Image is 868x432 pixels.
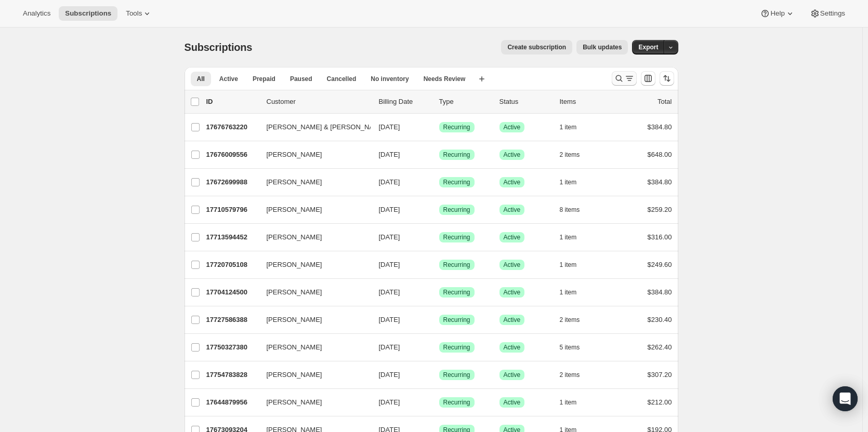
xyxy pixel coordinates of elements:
button: 1 item [560,120,588,134]
button: Customize table column order and visibility [641,71,655,86]
p: Customer [267,97,371,107]
button: 5 items [560,340,591,355]
span: Recurring [443,151,470,159]
span: Recurring [443,316,470,324]
button: Export [632,40,664,55]
span: [DATE] [379,261,400,268]
button: 2 items [560,147,591,162]
button: [PERSON_NAME] [260,146,364,163]
p: 17644879956 [206,397,258,408]
div: 17672699988[PERSON_NAME][DATE]SuccessRecurringSuccessActive1 item$384.80 [206,175,672,190]
p: Total [657,97,672,107]
span: Active [504,398,521,407]
span: $259.20 [648,206,672,213]
span: [PERSON_NAME] [267,342,322,353]
span: Subscriptions [65,9,111,18]
div: 17727586388[PERSON_NAME][DATE]SuccessRecurringSuccessActive2 items$230.40 [206,313,672,327]
span: Cancelled [327,75,357,83]
span: Recurring [443,398,470,407]
span: Subscriptions [185,42,253,53]
span: $384.80 [648,288,672,296]
span: [DATE] [379,151,400,158]
span: $249.60 [648,261,672,268]
p: 17713594452 [206,232,258,242]
div: 17676009556[PERSON_NAME][DATE]SuccessRecurringSuccessActive2 items$648.00 [206,147,672,162]
span: [PERSON_NAME] [267,177,322,187]
div: 17704124500[PERSON_NAME][DATE]SuccessRecurringSuccessActive1 item$384.80 [206,285,672,300]
span: [DATE] [379,123,400,131]
span: Recurring [443,123,470,131]
span: $648.00 [648,151,672,158]
span: Export [638,43,658,51]
p: 17676763220 [206,122,258,132]
span: Recurring [443,288,470,296]
span: Recurring [443,371,470,379]
button: 1 item [560,230,588,245]
span: 2 items [560,371,580,379]
span: Active [504,288,521,296]
button: Bulk updates [576,40,628,55]
span: $384.80 [648,123,672,131]
div: 17750327380[PERSON_NAME][DATE]SuccessRecurringSuccessActive5 items$262.40 [206,340,672,355]
span: [PERSON_NAME] [267,397,322,408]
span: [DATE] [379,178,400,186]
button: Create new view [474,72,490,86]
span: Active [504,371,521,379]
span: No inventory [371,75,409,83]
div: 17644879956[PERSON_NAME][DATE]SuccessRecurringSuccessActive1 item$212.00 [206,395,672,410]
p: 17704124500 [206,287,258,298]
span: $307.20 [648,371,672,379]
button: Analytics [17,6,57,21]
div: 17713594452[PERSON_NAME][DATE]SuccessRecurringSuccessActive1 item$316.00 [206,230,672,245]
p: 17710579796 [206,205,258,215]
button: 1 item [560,395,588,410]
span: Settings [820,9,845,18]
span: Active [504,151,521,159]
span: $212.00 [648,398,672,406]
span: Recurring [443,178,470,186]
span: Active [219,75,238,83]
div: 17754783828[PERSON_NAME][DATE]SuccessRecurringSuccessActive2 items$307.20 [206,368,672,382]
button: [PERSON_NAME] [260,284,364,301]
div: 17710579796[PERSON_NAME][DATE]SuccessRecurringSuccessActive8 items$259.20 [206,203,672,217]
span: 1 item [560,233,577,241]
span: [DATE] [379,316,400,323]
span: Prepaid [253,75,275,83]
span: Active [504,206,521,214]
button: 1 item [560,258,588,272]
button: [PERSON_NAME] [260,394,364,411]
button: Search and filter results [612,71,637,86]
button: Help [754,6,801,21]
button: [PERSON_NAME] [260,229,364,246]
span: Recurring [443,343,470,352]
span: [DATE] [379,398,400,406]
span: [PERSON_NAME] [267,370,322,380]
button: Settings [804,6,851,21]
p: ID [206,97,258,107]
span: Bulk updates [583,43,622,51]
button: [PERSON_NAME] [260,201,364,218]
span: [PERSON_NAME] [267,287,322,298]
span: 8 items [560,206,580,214]
span: Active [504,123,521,131]
span: All [197,75,205,83]
span: $384.80 [648,178,672,186]
button: [PERSON_NAME] [260,339,364,356]
span: $262.40 [648,343,672,351]
button: 2 items [560,368,591,382]
span: $316.00 [648,233,672,241]
span: Create subscription [507,43,566,51]
button: [PERSON_NAME] & [PERSON_NAME] [260,119,364,136]
span: 5 items [560,343,580,352]
span: 1 item [560,288,577,296]
p: Status [499,97,551,107]
button: Create subscription [501,40,572,55]
span: Analytics [23,9,50,18]
div: IDCustomerBilling DateTypeStatusItemsTotal [206,97,672,107]
span: Active [504,343,521,352]
span: Paused [290,75,312,83]
p: 17750327380 [206,342,258,353]
span: Active [504,316,521,324]
p: Billing Date [379,97,431,107]
button: 1 item [560,175,588,190]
